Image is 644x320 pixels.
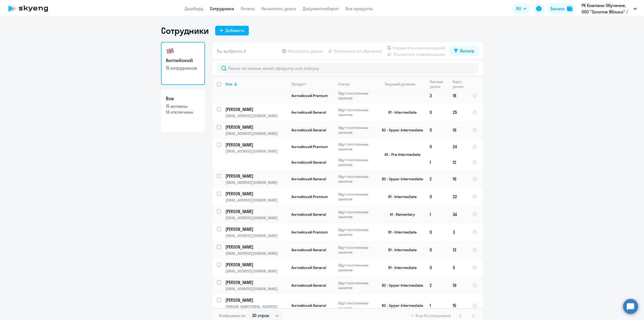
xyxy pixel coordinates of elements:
td: 25 [448,103,468,121]
button: Фильтр [450,46,479,56]
td: 0 [425,259,448,276]
td: 1 [425,294,448,317]
p: [EMAIL_ADDRESS][DOMAIN_NAME] [225,198,287,203]
span: Английский Premium [291,194,328,199]
td: 34 [448,206,468,223]
a: [PERSON_NAME] [225,297,287,303]
td: 2 [425,276,448,294]
p: [PERSON_NAME] [225,191,286,197]
a: Начислить уроки [261,6,296,11]
div: Текущий уровень [385,82,415,87]
p: [EMAIL_ADDRESS][DOMAIN_NAME] [225,113,287,118]
p: Идут постоянные занятия [338,245,375,255]
p: Идут постоянные занятия [338,263,375,272]
a: Документооборот [303,6,339,11]
td: 16 [448,121,468,139]
a: [PERSON_NAME] [225,142,287,148]
p: [PERSON_NAME] [225,208,286,214]
td: 19 [448,276,468,294]
span: Английский General [291,128,326,132]
a: [PERSON_NAME] [225,279,287,285]
p: Идут постоянные занятия [338,91,375,100]
td: 15 [448,294,468,317]
td: A2 - Pre-Intermediate [375,139,425,170]
td: B1 - Intermediate [375,259,425,276]
h3: Все [166,95,200,102]
p: [EMAIL_ADDRESS][DOMAIN_NAME] [225,269,287,274]
button: Добавить [215,26,249,35]
img: english [166,47,174,55]
span: Английский General [291,283,326,288]
span: Английский Premium [291,144,328,149]
div: Имя [225,82,232,87]
p: [EMAIL_ADDRESS][DOMAIN_NAME] [225,131,287,136]
p: Идут постоянные занятия [338,192,375,202]
span: Английский General [291,265,326,270]
span: 1 - 15 из 15 сотрудников [411,313,451,318]
button: РК Компани Обучение, ООО "Золотое Яблоко" / Золотое яблоко (Gold Apple) [579,2,639,15]
td: B2 - Upper-Intermediate [375,170,425,188]
p: [EMAIL_ADDRESS][DOMAIN_NAME] [225,215,287,220]
td: B1 - Intermediate [375,223,425,241]
a: [PERSON_NAME] [225,226,287,232]
td: B2 - Upper-Intermediate [375,276,425,294]
span: Отображать по: [219,313,246,318]
a: [PERSON_NAME] [225,173,287,179]
div: Имя [225,82,287,87]
td: 0 [425,241,448,259]
td: B1 - Intermediate [375,103,425,121]
td: 16 [448,170,468,188]
button: Балансbalance [547,3,576,14]
a: Сотрудники [210,6,234,11]
p: [EMAIL_ADDRESS][DOMAIN_NAME] [225,286,287,291]
div: Личные уроки [430,79,448,89]
a: [PERSON_NAME] [225,124,287,130]
p: Идут постоянные занятия [338,281,375,290]
p: [PERSON_NAME] [225,297,286,303]
span: Английский General [291,212,326,217]
a: [PERSON_NAME] [225,244,287,250]
p: Идут постоянные занятия [338,174,375,184]
span: Английский General [291,303,326,308]
p: 15 активны [166,103,200,109]
p: [EMAIL_ADDRESS][DOMAIN_NAME] [225,149,287,154]
div: Фильтр [460,48,474,54]
td: 0 [425,188,448,206]
span: Вы выбрали: 0 [217,48,246,54]
td: 0 [425,121,448,139]
p: Идут постоянные занятия [338,107,375,117]
p: [PERSON_NAME] [225,106,286,112]
span: RU [516,5,521,12]
p: [PERSON_NAME][EMAIL_ADDRESS][DOMAIN_NAME] [225,304,287,314]
p: [PERSON_NAME] [225,244,286,250]
td: 0 [448,259,468,276]
a: Английский15 сотрудников [161,42,205,85]
h3: Английский [166,57,200,64]
td: B2 - Upper-Intermediate [375,294,425,317]
h1: Сотрудники [161,25,209,36]
span: Английский General [291,177,326,181]
td: 24 [448,139,468,154]
p: [EMAIL_ADDRESS][DOMAIN_NAME] [225,233,287,238]
p: 15 сотрудников [166,65,200,71]
input: Поиск по имени, email, продукту или статусу [217,63,479,74]
p: Идут постоянные занятия [338,210,375,219]
p: Идут постоянные занятия [338,227,375,237]
a: [PERSON_NAME] [225,106,287,112]
p: [PERSON_NAME] [225,142,286,148]
a: Все продукты [345,6,373,11]
p: Идут постоянные занятия [338,301,375,310]
a: Все15 активны14 отключены [161,89,205,132]
div: Добавить [225,27,244,34]
div: Продукт [291,82,306,87]
p: Идут постоянные занятия [338,125,375,135]
span: Английский Premium [291,230,328,235]
div: Статус [338,82,350,87]
a: [PERSON_NAME] [225,191,287,197]
td: 22 [448,188,468,206]
img: balance [567,6,572,11]
td: 12 [448,154,468,170]
p: 14 отключены [166,109,200,115]
td: 1 [425,206,448,223]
